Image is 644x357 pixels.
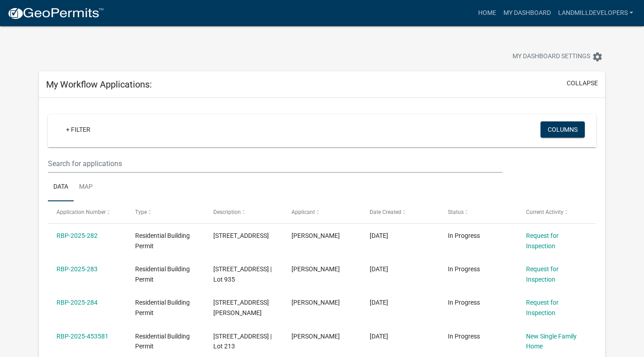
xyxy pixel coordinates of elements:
[555,5,637,22] a: landmilldevelopers
[291,299,340,306] span: Edwin Miller
[448,232,480,239] span: In Progress
[475,5,500,22] a: Home
[448,209,464,215] span: Status
[512,51,590,62] span: My Dashboard Settings
[448,299,480,306] span: In Progress
[56,209,106,215] span: Application Number
[56,299,98,306] a: RBP-2025-284
[135,232,190,250] span: Residential Building Permit
[46,79,152,90] h5: My Workflow Applications:
[135,299,190,316] span: Residential Building Permit
[205,201,283,223] datatable-header-cell: Description
[135,333,190,350] span: Residential Building Permit
[361,201,439,223] datatable-header-cell: Date Created
[567,79,598,88] button: collapse
[291,209,315,215] span: Applicant
[213,299,269,316] span: 6318 John Wayne Drive, Charlestown IN 47111 | Lot 902
[370,299,388,306] span: 07/22/2025
[517,201,596,223] datatable-header-cell: Current Activity
[56,232,98,239] a: RBP-2025-282
[500,5,555,22] a: My Dashboard
[526,209,564,215] span: Current Activity
[370,265,388,273] span: 07/22/2025
[48,173,74,202] a: Data
[291,232,340,239] span: Edwin Miller
[370,232,388,239] span: 07/22/2025
[135,265,190,283] span: Residential Building Permit
[291,265,340,273] span: Edwin Miller
[370,333,388,340] span: 07/22/2025
[213,333,272,350] span: 4640 Red Tail Ridge, Jeffersonville IN 47130 | Lot 213
[56,333,108,340] a: RBP-2025-453581
[448,265,480,273] span: In Progress
[370,209,401,215] span: Date Created
[526,265,559,283] a: Request for Inspection
[213,265,272,283] span: 6216 Pleasant Run, Charlestown IN 47111 | Lot 935
[291,333,340,340] span: Edwin Miller
[74,173,98,202] a: Map
[48,201,126,223] datatable-header-cell: Application Number
[48,154,502,173] input: Search for applications
[59,121,98,138] a: + Filter
[526,333,577,350] a: New Single Family Home
[56,265,98,273] a: RBP-2025-283
[213,232,269,239] span: 6504 21st Century Drive Charlestown IN 47111 | Lot 1011
[541,121,585,138] button: Columns
[283,201,361,223] datatable-header-cell: Applicant
[592,51,603,62] i: settings
[526,232,559,250] a: Request for Inspection
[505,48,610,65] button: My Dashboard Settingssettings
[439,201,517,223] datatable-header-cell: Status
[135,209,147,215] span: Type
[448,333,480,340] span: In Progress
[126,201,204,223] datatable-header-cell: Type
[526,299,559,316] a: Request for Inspection
[213,209,241,215] span: Description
